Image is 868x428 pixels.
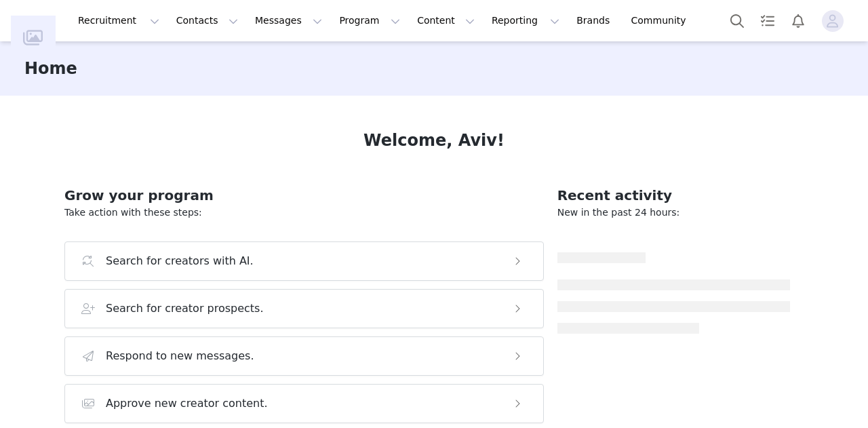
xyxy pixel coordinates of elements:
button: Respond to new messages. [64,336,544,376]
h3: Approve new creator content. [106,395,268,412]
button: Contacts [168,5,246,36]
button: Notifications [783,5,813,36]
button: Reporting [484,5,568,36]
button: Search [722,5,752,36]
h3: Search for creators with AI. [106,253,254,269]
button: Profile [814,10,857,32]
a: Community [623,5,701,36]
button: Approve new creator content. [64,384,544,423]
h3: Home [24,56,77,81]
button: Messages [247,5,330,36]
h2: Recent activity [557,185,790,206]
button: Search for creators with AI. [64,241,544,281]
h3: Search for creator prospects. [106,300,264,317]
p: New in the past 24 hours: [557,206,790,220]
button: Recruitment [70,5,167,36]
p: Take action with these steps: [64,206,544,220]
h1: Welcome, Aviv! [363,128,505,153]
h3: Respond to new messages. [106,348,254,364]
button: Program [331,5,408,36]
button: Search for creator prospects. [64,289,544,328]
h2: Grow your program [64,185,544,206]
a: Brands [568,5,622,36]
button: Content [409,5,483,36]
div: avatar [826,10,839,32]
a: Tasks [753,5,783,36]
